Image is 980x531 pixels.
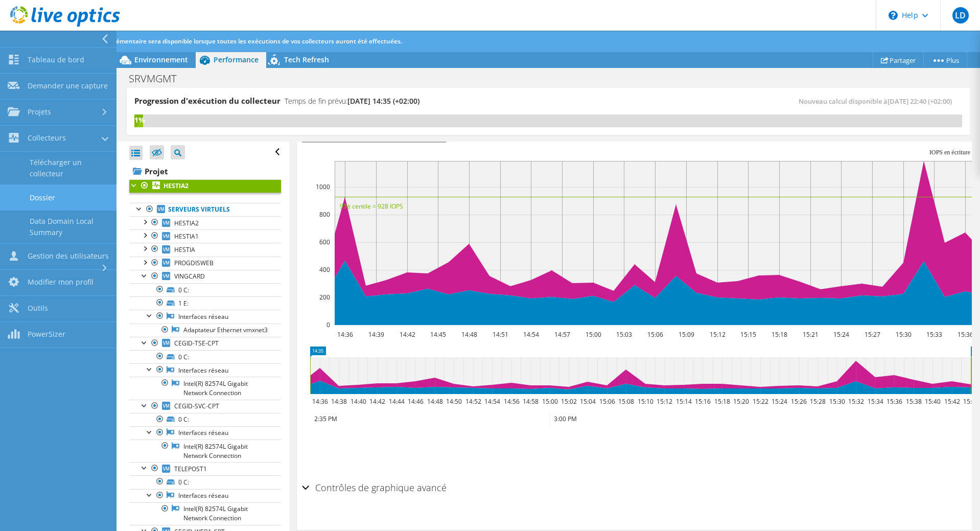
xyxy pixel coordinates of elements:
text: 15:06 [599,397,615,406]
text: 15:44 [963,397,979,406]
text: 15:16 [695,397,711,406]
span: HESTIA2 [174,219,199,227]
text: 1000 [316,182,330,191]
text: 15:10 [638,397,654,406]
a: HESTIA1 [129,229,281,243]
text: 14:54 [484,397,500,406]
text: 15:12 [657,397,672,406]
text: 15:42 [944,397,960,406]
text: 15:32 [848,397,864,406]
span: [DATE] 14:35 (+02:00) [347,96,419,106]
text: 15:22 [753,397,768,406]
text: 14:56 [504,397,520,406]
a: CEGID-TSE-CPT [129,337,281,350]
text: 200 [319,293,330,302]
div: 1% [134,114,143,126]
a: TELEPOST1 [129,462,281,475]
text: 15:24 [833,330,849,339]
text: 14:45 [430,330,446,339]
text: IOPS en écriture [929,149,970,156]
text: 15:21 [803,330,819,339]
text: 14:50 [446,397,462,406]
text: 95è centile = 928 IOPS [340,202,403,211]
text: 15:03 [616,330,632,339]
span: CEGID-SVC-CPT [174,402,219,410]
a: Partager [873,52,924,68]
text: 14:54 [523,330,539,339]
span: Une analyse supplémentaire sera disponible lorsque toutes les exécutions de vos collecteurs auron... [62,37,402,45]
text: 15:15 [740,330,756,339]
a: Interfaces réseau [129,489,281,502]
text: 15:30 [896,330,912,339]
a: PROGDISWEB [129,257,281,270]
h2: Contrôles de graphique avancé [302,477,447,498]
a: 0 C: [129,413,281,426]
a: Serveurs virtuels [129,203,281,216]
span: Nouveau calcul disponible à [799,97,957,106]
h4: Temps de fin prévu: [285,96,419,107]
b: HESTIA2 [164,181,189,190]
span: [DATE] 22:40 (+02:00) [888,97,952,106]
span: LD [952,7,969,24]
text: 14:52 [465,397,481,406]
span: Performance [214,55,259,64]
text: 15:34 [868,397,883,406]
text: 15:04 [580,397,596,406]
a: 0 C: [129,475,281,489]
text: 14:48 [461,330,477,339]
text: 15:06 [647,330,663,339]
a: Intel(R) 82574L Gigabit Network Connection [129,377,281,399]
text: 15:28 [810,397,826,406]
text: 15:12 [710,330,726,339]
text: 15:08 [618,397,634,406]
text: 15:24 [772,397,787,406]
text: 14:57 [554,330,570,339]
text: 15:33 [926,330,942,339]
a: Intel(R) 82574L Gigabit Network Connection [129,502,281,525]
a: Interfaces réseau [129,363,281,377]
text: 15:00 [542,397,558,406]
span: Environnement [134,55,188,64]
text: 14:44 [389,397,405,406]
text: 800 [319,210,330,219]
span: PROGDISWEB [174,259,214,267]
text: 14:38 [331,397,347,406]
text: 15:26 [791,397,807,406]
a: VINGCARD [129,270,281,283]
span: CEGID-TSE-CPT [174,339,219,348]
a: Projet [129,163,281,179]
a: Plus [923,52,967,68]
text: 14:36 [312,397,328,406]
text: 15:14 [676,397,692,406]
svg: \n [889,11,898,20]
span: HESTIA [174,245,195,254]
a: Interfaces réseau [129,310,281,323]
text: 15:38 [906,397,922,406]
text: 600 [319,238,330,246]
text: 15:00 [586,330,601,339]
text: 14:39 [368,330,384,339]
text: 15:18 [772,330,787,339]
text: 0 [326,320,330,329]
text: 14:58 [523,397,539,406]
text: 14:51 [493,330,508,339]
a: CEGID-SVC-CPT [129,400,281,413]
text: 14:46 [408,397,424,406]
span: Tech Refresh [284,55,329,64]
a: Intel(R) 82574L Gigabit Network Connection [129,440,281,462]
a: HESTIA [129,243,281,256]
text: 14:40 [351,397,366,406]
a: 0 C: [129,283,281,296]
text: 15:36 [958,330,973,339]
a: Interfaces réseau [129,426,281,440]
text: 14:36 [337,330,353,339]
text: 15:18 [714,397,730,406]
text: 15:09 [679,330,694,339]
text: 15:30 [829,397,845,406]
text: 15:02 [561,397,577,406]
text: 15:40 [925,397,941,406]
span: TELEPOST1 [174,465,207,473]
text: 14:42 [400,330,415,339]
span: VINGCARD [174,272,205,281]
a: HESTIA2 [129,216,281,229]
